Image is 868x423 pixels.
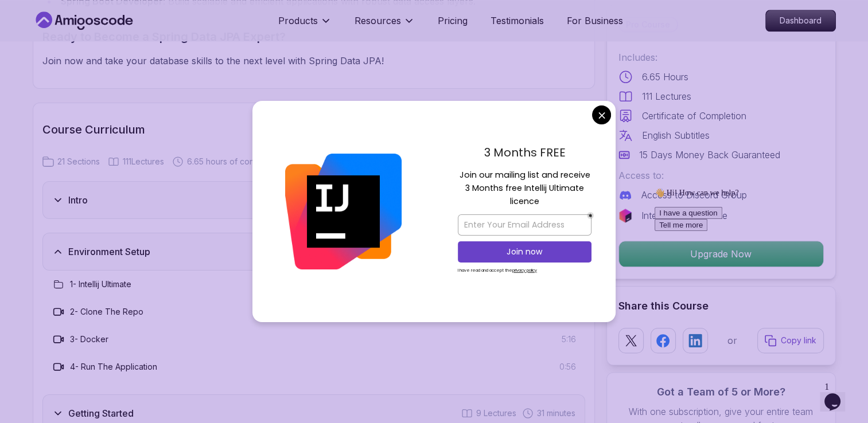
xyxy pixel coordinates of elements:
[355,14,401,28] p: Resources
[355,14,415,37] button: Resources
[567,14,623,28] a: For Business
[57,156,100,167] span: 21 Sections
[639,148,780,162] p: 15 Days Money Back Guaranteed
[438,14,468,28] a: Pricing
[618,384,824,400] h3: Got a Team of 5 or More?
[491,14,544,28] a: Testimonials
[278,14,332,37] button: Products
[618,169,824,182] p: Access to:
[70,334,108,345] h3: 3 - Docker
[642,70,688,84] p: 6.65 Hours
[476,408,516,419] span: 9 Lectures
[618,50,824,64] p: Includes:
[42,233,585,271] button: Environment Setup4 Lectures 9 minutes
[70,279,131,290] h3: 1 - Intellij Ultimate
[42,53,531,69] p: Join now and take your database skills to the next level with Spring Data JPA!
[766,10,835,31] p: Dashboard
[618,209,632,222] img: jetbrains logo
[68,406,134,420] h3: Getting Started
[642,109,746,123] p: Certificate of Completion
[765,10,836,32] a: Dashboard
[42,122,585,138] h2: Course Curriculum
[642,128,710,142] p: English Subtitles
[123,156,164,167] span: 111 Lectures
[278,14,318,28] p: Products
[537,408,575,419] span: 31 minutes
[619,241,823,267] p: Upgrade Now
[5,5,211,48] div: 👋 Hi! How can we help?I have a questionTell me more
[187,156,268,167] span: 6.65 hours of content
[650,183,857,371] iframe: chat widget
[70,306,143,318] h3: 2 - Clone The Repo
[618,241,824,267] button: Upgrade Now
[5,36,57,48] button: Tell me more
[562,334,576,345] span: 5:16
[641,209,727,222] p: IntelliJ IDEA Ultimate
[559,361,576,373] span: 0:56
[641,188,747,202] p: Access to Discord Group
[68,193,88,207] h3: Intro
[820,377,857,412] iframe: chat widget
[68,245,150,258] h3: Environment Setup
[42,181,585,219] button: Intro4 Lectures 10 minutes
[5,5,88,14] span: 👋 Hi! How can we help?
[642,89,691,103] p: 111 Lectures
[70,361,157,373] h3: 4 - Run The Application
[5,23,72,36] button: I have a question
[618,298,824,314] h2: Share this Course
